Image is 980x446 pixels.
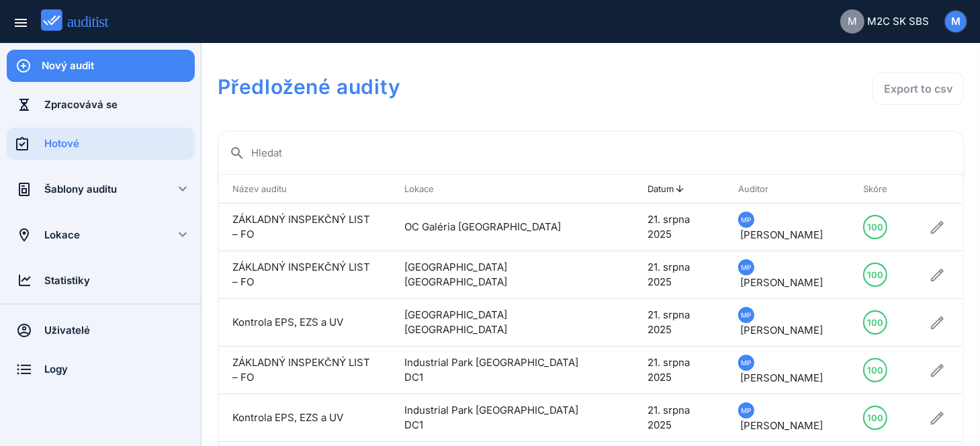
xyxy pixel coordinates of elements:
[175,181,191,197] i: keyboard_arrow_down
[219,299,391,347] td: Kontrola EPS, EZS a UV
[674,183,685,194] i: arrow_upward
[219,204,391,251] td: ZÁKLADNÝ INSPEKČNÝ LIST – FO
[251,142,952,164] input: Hledat
[7,265,195,297] a: Statistiky
[867,216,883,238] div: 100
[867,14,929,30] span: M2C SK SBS
[391,299,608,347] td: [GEOGRAPHIC_DATA] [GEOGRAPHIC_DATA]
[742,308,752,322] span: MP
[391,347,608,394] td: Industrial Park [GEOGRAPHIC_DATA] DC1
[867,359,883,381] div: 100
[7,353,195,386] a: Logy
[867,407,883,429] div: 100
[42,58,195,73] div: Nový audit
[7,173,157,206] a: Šablony auditu
[635,347,725,394] td: 21. srpna 2025
[44,182,157,197] div: Šablony auditu
[44,323,195,338] div: Uživatelé
[219,347,391,394] td: ZÁKLADNÝ INSPEKČNÝ LIST – FO
[944,9,968,34] button: M
[44,362,195,377] div: Logy
[7,89,195,121] a: Zpracovává se
[44,273,195,288] div: Statistiky
[13,15,29,31] i: menu
[740,371,823,384] span: [PERSON_NAME]
[7,219,157,251] a: Lokace
[219,251,391,299] td: ZÁKLADNÝ INSPEKČNÝ LIST – FO
[635,299,725,347] td: 21. srpna 2025
[391,251,608,299] td: [GEOGRAPHIC_DATA] [GEOGRAPHIC_DATA]
[742,403,752,418] span: MP
[635,204,725,251] td: 21. srpna 2025
[635,251,725,299] td: 21. srpna 2025
[742,355,752,370] span: MP
[884,81,952,97] div: Export to csv
[850,175,911,204] th: Skóre: Not sorted. Activate to sort ascending.
[867,264,883,285] div: 100
[7,314,195,347] a: Uživatelé
[219,175,391,204] th: Název auditu: Not sorted. Activate to sort ascending.
[951,14,961,30] span: M
[873,73,964,105] button: Export to csv
[391,204,608,251] td: OC Galéria [GEOGRAPHIC_DATA]
[391,394,608,442] td: Industrial Park [GEOGRAPHIC_DATA] DC1
[635,175,725,204] th: Datum: Sorted descending. Activate to remove sorting.
[7,128,195,160] a: Hotové
[740,324,823,337] span: [PERSON_NAME]
[229,145,245,161] i: search
[218,73,666,101] h1: Předložené audity
[391,175,608,204] th: Lokace: Not sorted. Activate to sort ascending.
[219,394,391,442] td: Kontrola EPS, EZS a UV
[848,14,857,30] span: M
[867,312,883,333] div: 100
[742,260,752,275] span: MP
[175,226,191,242] i: keyboard_arrow_down
[740,228,823,241] span: [PERSON_NAME]
[742,212,752,227] span: MP
[44,97,195,112] div: Zpracovává se
[911,175,963,204] th: : Not sorted.
[44,136,195,151] div: Hotové
[740,419,823,432] span: [PERSON_NAME]
[740,276,823,289] span: [PERSON_NAME]
[44,228,157,242] div: Lokace
[41,9,121,32] img: auditist_logo_new.svg
[608,175,635,204] th: : Not sorted.
[635,394,725,442] td: 21. srpna 2025
[725,175,850,204] th: Auditor: Not sorted. Activate to sort ascending.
